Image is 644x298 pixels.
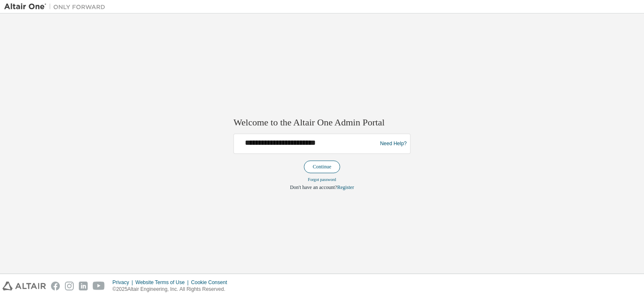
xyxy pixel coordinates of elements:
img: youtube.svg [93,282,105,290]
div: Privacy [113,279,135,286]
img: altair_logo.svg [3,282,46,290]
a: Need Help? [380,144,407,144]
button: Continue [304,161,340,173]
div: Website Terms of Use [135,279,191,286]
p: © 2025 Altair Engineering, Inc. All Rights Reserved. [113,286,232,293]
img: facebook.svg [51,282,60,290]
a: Forgot password [308,178,336,182]
img: instagram.svg [65,282,74,290]
div: Cookie Consent [191,279,232,286]
img: Altair One [4,3,110,11]
a: Register [337,185,354,191]
h2: Welcome to the Altair One Admin Portal [233,117,411,128]
img: linkedin.svg [79,282,88,290]
span: Don't have an account? [290,185,337,191]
